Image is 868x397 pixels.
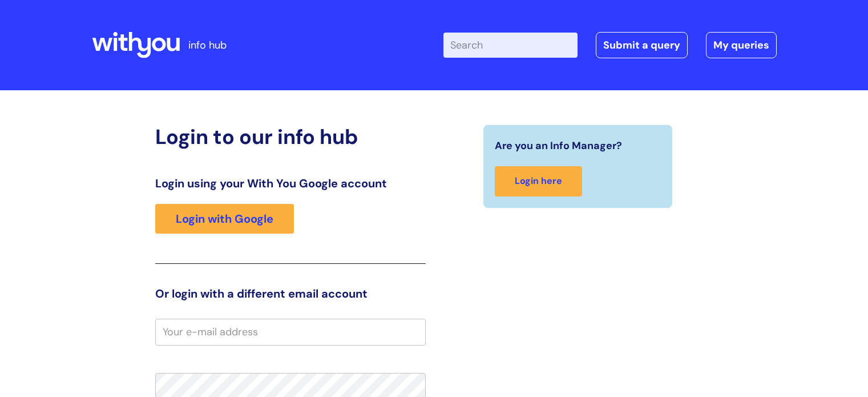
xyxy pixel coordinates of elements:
[495,137,622,155] span: Are you an Info Manager?
[443,33,578,58] input: Search
[155,287,426,300] h3: Or login with a different email account
[495,166,582,197] a: Login here
[706,32,777,58] a: My queries
[155,204,294,234] a: Login with Google
[188,36,227,54] p: info hub
[155,319,426,345] input: Your e-mail address
[155,177,426,190] h3: Login using your With You Google account
[155,125,426,149] h2: Login to our info hub
[596,32,688,58] a: Submit a query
